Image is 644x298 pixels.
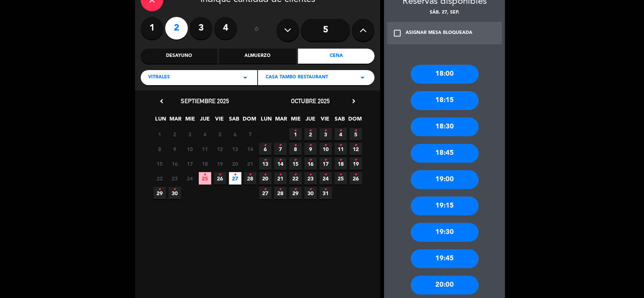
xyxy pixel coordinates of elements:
span: 11 [335,143,347,155]
i: • [294,183,297,196]
i: • [294,169,297,181]
i: • [174,183,176,196]
span: 16 [304,157,317,170]
span: 6 [229,128,241,141]
span: SAB [334,115,346,127]
span: 14 [244,143,257,155]
span: 9 [169,143,181,155]
span: 5 [350,128,362,141]
div: sáb. 27, sep. [384,9,505,17]
div: Almuerzo [219,49,296,64]
span: JUE [304,115,317,127]
i: • [309,139,312,151]
i: • [249,169,252,181]
span: 20 [229,157,241,170]
span: 27 [259,187,272,199]
span: 28 [274,187,287,199]
label: 2 [165,17,188,40]
i: chevron_left [158,97,166,105]
span: 10 [320,143,332,155]
label: 4 [214,17,237,40]
div: 19:45 [411,249,479,268]
span: 25 [335,172,347,185]
span: 19 [214,157,226,170]
div: 19:00 [411,170,479,189]
span: 16 [169,157,181,170]
span: 4 [335,128,347,141]
span: 23 [169,172,181,185]
i: • [264,154,267,166]
span: 21 [274,172,287,185]
span: 31 [320,187,332,199]
i: • [324,139,327,151]
i: • [340,154,342,166]
label: 3 [190,17,212,40]
span: 8 [289,143,302,155]
div: 19:15 [411,197,479,215]
div: 19:30 [411,223,479,242]
span: 22 [289,172,302,185]
i: • [204,169,206,181]
span: 14 [274,157,287,170]
span: LUN [155,115,167,127]
div: ó [244,17,269,43]
span: 3 [320,128,332,141]
span: 19 [350,157,362,170]
i: • [264,183,267,196]
span: VIE [319,115,332,127]
span: 13 [259,157,272,170]
i: • [340,169,342,181]
i: • [219,169,221,181]
span: DOM [243,115,255,127]
span: 1 [289,128,302,141]
i: arrow_drop_down [241,73,250,82]
i: • [324,183,327,196]
span: 26 [350,172,362,185]
i: • [355,125,357,137]
span: 6 [259,143,272,155]
span: MAR [275,115,287,127]
span: Casa Tambo Restaurant [266,74,328,81]
i: • [340,139,342,151]
i: • [309,125,312,137]
div: Cena [298,49,375,64]
i: • [279,183,282,196]
span: 17 [320,157,332,170]
span: 4 [199,128,211,141]
i: • [324,125,327,137]
i: chevron_right [350,97,358,105]
span: MIE [290,115,302,127]
i: • [309,183,312,196]
span: 7 [244,128,257,141]
span: 29 [154,187,166,199]
span: 10 [184,143,196,155]
i: • [309,154,312,166]
i: • [158,183,161,196]
span: octubre 2025 [291,97,330,105]
span: 18 [335,157,347,170]
span: 18 [199,157,211,170]
span: 9 [304,143,317,155]
span: Vitrales [148,74,170,81]
i: check_box_outline_blank [393,29,402,38]
span: SAB [228,115,241,127]
span: VIE [214,115,226,127]
span: 25 [199,172,211,185]
div: 18:15 [411,91,479,110]
span: 27 [229,172,241,185]
span: 2 [304,128,317,141]
span: 3 [184,128,196,141]
span: 24 [320,172,332,185]
i: • [279,169,282,181]
span: 22 [154,172,166,185]
span: 30 [304,187,317,199]
span: MIE [184,115,197,127]
span: 11 [199,143,211,155]
i: • [279,154,282,166]
span: 1 [154,128,166,141]
span: 29 [289,187,302,199]
span: 23 [304,172,317,185]
i: • [279,139,282,151]
span: 8 [154,143,166,155]
span: DOM [349,115,361,127]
